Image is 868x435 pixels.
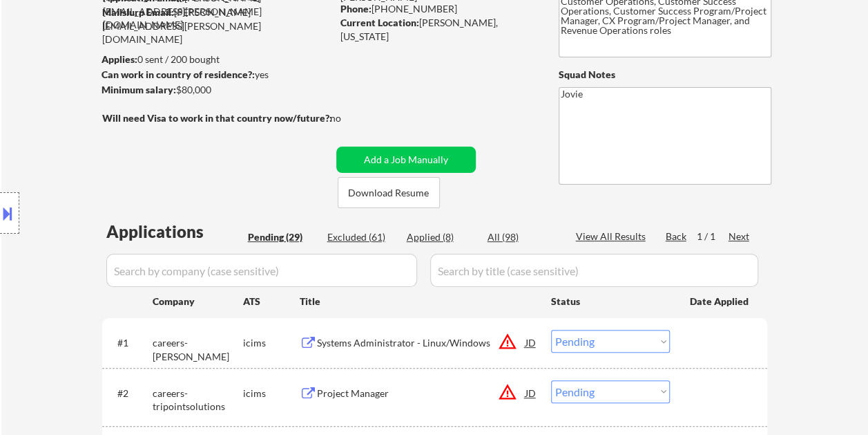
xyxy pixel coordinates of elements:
[300,295,538,308] div: Title
[340,16,536,43] div: [PERSON_NAME], [US_STATE]
[117,336,142,350] div: #1
[576,230,650,243] div: View All Results
[336,147,476,173] button: Add a Job Manually
[248,230,317,244] div: Pending (29)
[102,68,255,80] strong: Can work in country of residence?:
[330,111,369,125] div: no
[729,230,751,243] div: Next
[153,336,243,363] div: careers-[PERSON_NAME]
[102,6,331,46] div: [PERSON_NAME][EMAIL_ADDRESS][PERSON_NAME][DOMAIN_NAME]
[340,17,419,28] strong: Current Location:
[102,84,176,95] strong: Minimum salary:
[338,177,440,208] button: Download Resume
[524,380,538,405] div: JD
[102,83,331,97] div: $80,000
[407,230,476,244] div: Applied (8)
[153,387,243,414] div: careers-tripointsolutions
[102,68,327,82] div: yes
[340,2,536,16] div: [PHONE_NUMBER]
[243,295,300,308] div: ATS
[102,53,137,65] strong: Applies:
[327,230,396,244] div: Excluded (61)
[559,68,771,82] div: Squad Notes
[498,332,517,351] button: warning_amber
[340,3,372,15] strong: Phone:
[102,6,174,18] strong: Mailslurp Email:
[498,382,517,402] button: warning_amber
[243,336,300,350] div: icims
[102,53,331,66] div: 0 sent / 200 bought
[524,330,538,355] div: JD
[690,295,751,308] div: Date Applied
[551,288,670,313] div: Status
[317,387,525,400] div: Project Manager
[117,387,142,400] div: #2
[317,336,525,350] div: Systems Administrator - Linux/Windows
[106,254,417,287] input: Search by company (case sensitive)
[666,230,688,243] div: Back
[430,254,758,287] input: Search by title (case sensitive)
[697,230,729,243] div: 1 / 1
[243,387,300,400] div: icims
[488,230,557,244] div: All (98)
